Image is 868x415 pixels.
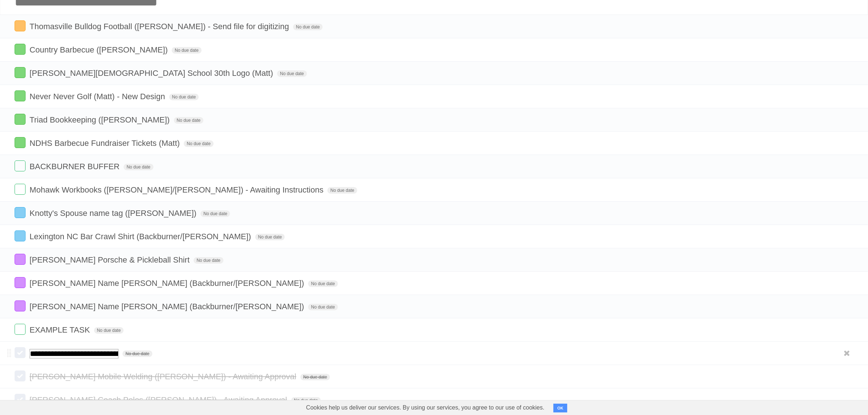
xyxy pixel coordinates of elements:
span: [PERSON_NAME] Porsche & Pickleball Shirt [30,255,191,264]
span: Mohawk Workbooks ([PERSON_NAME]/[PERSON_NAME]) - Awaiting Instructions [30,185,325,194]
span: [PERSON_NAME] Mobile Welding ([PERSON_NAME]) - Awaiting Approval [30,372,298,381]
label: Done [15,184,26,195]
span: NDHS Barbecue Fundraiser Tickets (Matt) [30,139,182,148]
span: Cookies help us deliver our services. By using our services, you agree to our use of cookies. [299,400,552,415]
span: No due date [300,374,330,380]
label: Done [15,44,26,55]
label: Done [15,137,26,148]
span: Never Never Golf (Matt) - New Design [30,92,167,101]
label: Done [15,67,26,78]
label: Done [15,324,26,335]
label: Done [15,114,26,125]
span: [PERSON_NAME] Name [PERSON_NAME] (Backburner/[PERSON_NAME]) [30,279,306,288]
span: No due date [172,47,201,54]
label: Done [15,394,26,405]
span: No due date [124,164,153,170]
span: Triad Bookkeeping ([PERSON_NAME]) [30,115,171,124]
label: Done [15,371,26,381]
span: No due date [308,280,338,287]
label: Done [15,207,26,218]
label: Done [15,300,26,311]
span: No due date [308,304,338,310]
span: No due date [327,187,357,194]
span: EXAMPLE TASK [30,325,92,334]
span: No due date [255,234,285,240]
span: No due date [291,397,321,404]
button: OK [553,404,568,412]
span: Knotty's Spouse name tag ([PERSON_NAME]) [30,209,198,218]
span: Thomasville Bulldog Football ([PERSON_NAME]) - Send file for digitizing [30,22,291,31]
span: BACKBURNER BUFFER [30,162,121,171]
span: Lexington NC Bar Crawl Shirt (Backburner/[PERSON_NAME]) [30,232,253,241]
label: Done [15,254,26,265]
span: No due date [122,350,152,357]
span: No due date [94,327,124,334]
span: No due date [277,70,307,77]
label: Done [15,90,26,101]
span: No due date [169,94,199,100]
label: Done [15,20,26,31]
span: [PERSON_NAME] Coach Polos ([PERSON_NAME]) - Awaiting Approval [30,395,289,404]
span: No due date [194,257,223,264]
span: [PERSON_NAME][DEMOGRAPHIC_DATA] School 30th Logo (Matt) [30,69,275,78]
span: No due date [201,210,230,217]
span: Country Barbecue ([PERSON_NAME]) [30,45,170,54]
label: Done [15,347,26,358]
span: No due date [184,140,213,147]
label: Done [15,230,26,241]
span: [PERSON_NAME] Name [PERSON_NAME] (Backburner/[PERSON_NAME]) [30,302,306,311]
span: No due date [174,117,203,124]
span: No due date [293,24,323,30]
label: Done [15,277,26,288]
label: Done [15,160,26,171]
